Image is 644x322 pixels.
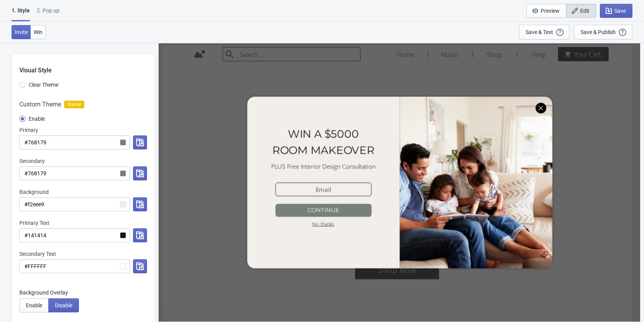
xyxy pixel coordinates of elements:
[29,115,45,123] span: Enable
[12,7,30,21] div: 1 . Style
[600,4,632,18] button: Save
[19,250,147,258] div: Secondary Text
[55,302,72,308] span: Disable
[64,101,84,108] span: Starter
[574,25,632,39] button: Save & Publish
[541,8,560,14] span: Preview
[566,4,596,18] button: Edit
[612,291,636,314] iframe: chat widget
[526,29,553,35] div: Save & Test
[31,25,46,39] button: Win
[48,298,79,312] button: Disable
[581,29,616,35] div: Save & Publish
[19,54,155,75] div: Visual Style
[19,100,61,109] span: Custom Theme
[614,8,626,14] span: Save
[15,29,28,35] span: Invite
[580,8,589,14] span: Edit
[12,25,31,39] button: Invite
[26,302,42,308] span: Enable
[19,298,49,312] button: Enable
[19,126,147,134] div: Primary
[526,4,566,18] button: Preview
[19,188,147,196] div: Background
[37,7,60,20] div: 2. Pop up
[19,219,147,227] div: Primary Text
[519,25,569,39] button: Save & Test
[34,29,43,35] span: Win
[19,289,147,296] label: Background Overlay
[29,81,58,89] span: Clear Theme
[19,157,147,165] div: Secondary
